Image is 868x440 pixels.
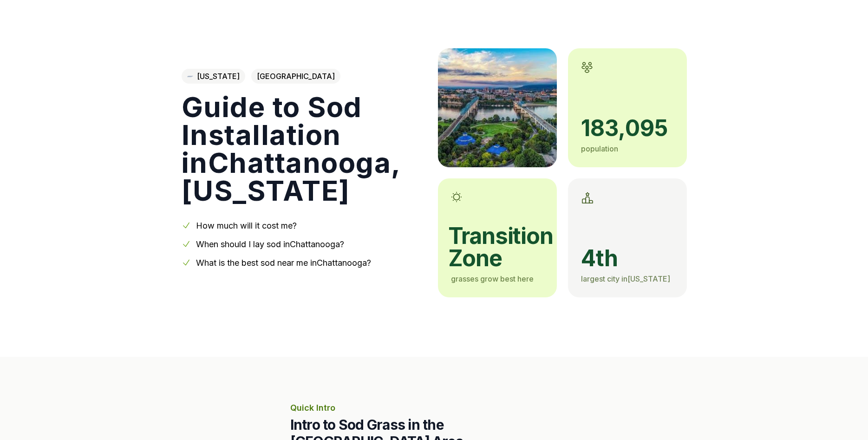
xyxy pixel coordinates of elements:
p: Quick Intro [290,401,578,414]
span: transition zone [448,225,544,269]
span: largest city in [US_STATE] [581,274,670,283]
a: [US_STATE] [182,69,245,84]
span: grasses grow best here [451,274,534,283]
span: 4th [581,247,674,269]
img: Tennessee state outline [187,76,193,77]
a: How much will it cost me? [196,221,297,230]
span: population [581,144,618,153]
h1: Guide to Sod Installation in Chattanooga , [US_STATE] [182,93,423,204]
a: When should I lay sod inChattanooga? [196,239,344,249]
a: What is the best sod near me inChattanooga? [196,258,371,268]
img: A picture of Chattanooga [438,48,557,167]
span: [GEOGRAPHIC_DATA] [251,69,340,84]
span: 183,095 [581,117,674,139]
